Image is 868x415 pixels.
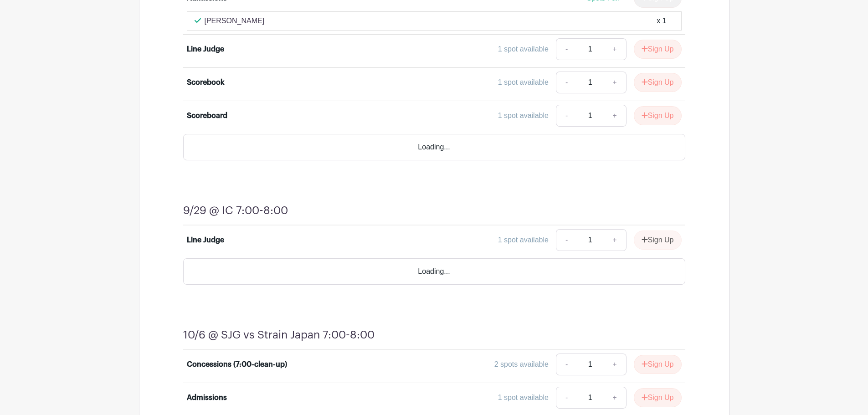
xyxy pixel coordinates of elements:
[603,72,626,93] a: +
[498,77,549,88] div: 1 spot available
[187,44,224,55] div: Line Judge
[205,15,265,26] p: [PERSON_NAME]
[187,110,227,121] div: Scoreboard
[498,110,549,121] div: 1 spot available
[556,387,577,409] a: -
[634,73,682,92] button: Sign Up
[498,235,549,246] div: 1 spot available
[187,392,227,403] div: Admissions
[498,44,549,55] div: 1 spot available
[494,359,549,370] div: 2 spots available
[634,40,682,59] button: Sign Up
[556,105,577,127] a: -
[634,388,682,407] button: Sign Up
[556,354,577,375] a: -
[556,229,577,251] a: -
[498,392,549,403] div: 1 spot available
[603,229,626,251] a: +
[603,38,626,60] a: +
[634,355,682,374] button: Sign Up
[187,235,224,246] div: Line Judge
[603,354,626,375] a: +
[187,359,287,370] div: Concessions (7:00-clean-up)
[556,72,577,93] a: -
[634,106,682,125] button: Sign Up
[183,204,288,217] h4: 9/29 @ IC 7:00-8:00
[187,77,225,88] div: Scorebook
[603,387,626,409] a: +
[657,15,666,26] div: x 1
[183,258,685,285] div: Loading...
[183,328,375,342] h4: 10/6 @ SJG vs Strain Japan 7:00-8:00
[183,134,685,160] div: Loading...
[603,105,626,127] a: +
[556,38,577,60] a: -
